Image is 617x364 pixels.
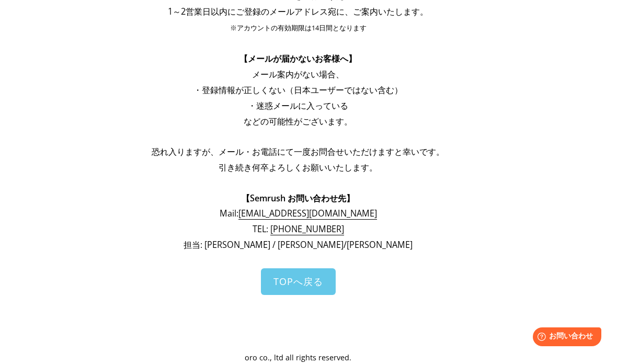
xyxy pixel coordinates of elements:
[524,323,605,352] iframe: Help widget launcher
[184,239,413,251] span: 担当: [PERSON_NAME] / [PERSON_NAME]/[PERSON_NAME]
[219,162,378,173] span: 引き続き何卒よろしくお願いいたします。
[230,24,367,32] span: ※アカウントの有効期限は14日間となります
[193,84,403,96] span: ・登録情報が正しくない（日本ユーザーではない含む）
[242,192,355,204] span: 【Semrush お問い合わせ先】
[253,223,344,235] span: TEL:
[248,100,348,111] span: ・迷惑メールに入っている
[239,53,357,64] span: 【メールが届かないお客様へ】
[168,6,428,17] span: 1～2営業日以内にご登録のメールアドレス宛に、ご案内いたします。
[244,116,352,127] span: などの可能性がございます。
[252,69,344,80] span: メール案内がない場合、
[273,275,323,288] span: TOPへ戻る
[261,268,336,295] a: TOPへ戻る
[152,146,444,157] span: 恐れ入りますが、メール・お電話にて一度お問合せいただけますと幸いです。
[220,208,377,220] span: Mail:
[245,352,351,362] span: oro co., ltd all rights reserved.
